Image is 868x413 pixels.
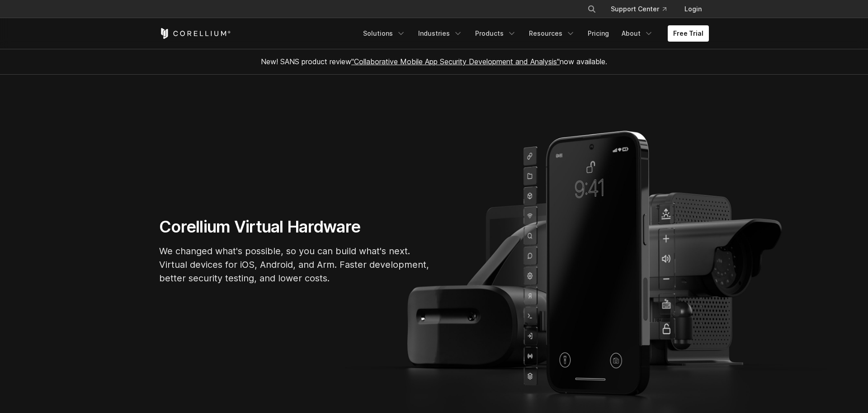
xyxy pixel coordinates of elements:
a: Products [470,25,522,42]
a: Login [677,1,709,17]
a: Corellium Home [159,28,231,39]
a: Support Center [604,1,674,17]
a: Pricing [582,25,614,42]
a: "Collaborative Mobile App Security Development and Analysis" [351,57,560,66]
a: About [616,25,659,42]
a: Industries [413,25,468,42]
button: Search [584,1,600,17]
p: We changed what's possible, so you can build what's next. Virtual devices for iOS, Android, and A... [159,244,430,285]
h1: Corellium Virtual Hardware [159,217,430,237]
a: Resources [524,25,580,42]
a: Solutions [358,25,411,42]
a: Free Trial [668,25,709,42]
div: Navigation Menu [358,25,709,42]
div: Navigation Menu [576,1,709,17]
span: New! SANS product review now available. [261,57,607,66]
